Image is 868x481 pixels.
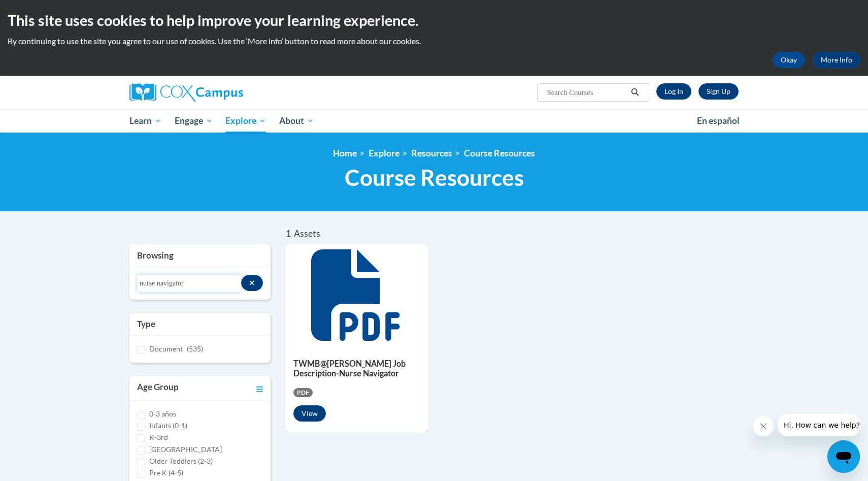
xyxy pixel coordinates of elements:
h3: Age Group [137,381,179,395]
a: More Info [813,52,860,68]
span: About [279,115,314,127]
a: Register [698,83,739,100]
button: Search [627,86,643,99]
span: 1 [286,228,291,239]
span: Explore [225,115,266,127]
h3: Type [137,318,263,330]
a: Engage [168,109,219,133]
button: Search resources [241,275,263,291]
label: Pre K (4-5) [149,467,183,478]
a: About [273,109,320,133]
a: Cox Campus [129,83,322,102]
a: Learn [123,109,168,133]
span: Assets [294,228,320,239]
button: Okay [773,52,805,68]
label: [GEOGRAPHIC_DATA] [149,444,222,455]
label: Older Toddlers (2-3) [149,456,213,467]
a: Toggle collapse [256,381,263,395]
span: Document [149,344,183,353]
h5: TWMB@[PERSON_NAME] Job Description-Nurse Navigator [293,359,421,378]
label: K-3rd [149,432,168,443]
p: By continuing to use the site you agree to our use of cookies. Use the ‘More info’ button to read... [8,36,860,47]
span: PDF [293,388,313,397]
button: View [293,405,326,422]
iframe: Close message [753,416,774,436]
h2: This site uses cookies to help improve your learning experience. [8,10,860,30]
a: Course Resources [464,148,535,158]
a: Explore [219,109,273,133]
div: Main menu [114,109,754,133]
a: Resources [411,148,452,158]
a: Home [333,148,357,158]
span: Engage [175,115,213,127]
span: (535) [187,344,203,353]
label: Infants (0-1) [149,420,187,431]
a: Explore [369,148,399,158]
iframe: Button to launch messaging window [827,440,860,473]
input: Search Courses [546,86,627,99]
input: Search resources [137,275,241,292]
label: 0-3 años [149,408,176,420]
span: Course Resources [345,164,524,191]
img: Cox Campus [129,83,243,102]
span: En español [697,115,740,126]
h3: Browsing [137,249,263,262]
span: Learn [129,115,161,127]
a: En español [690,110,746,132]
iframe: Message from company [778,414,860,436]
a: Log In [656,83,691,100]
